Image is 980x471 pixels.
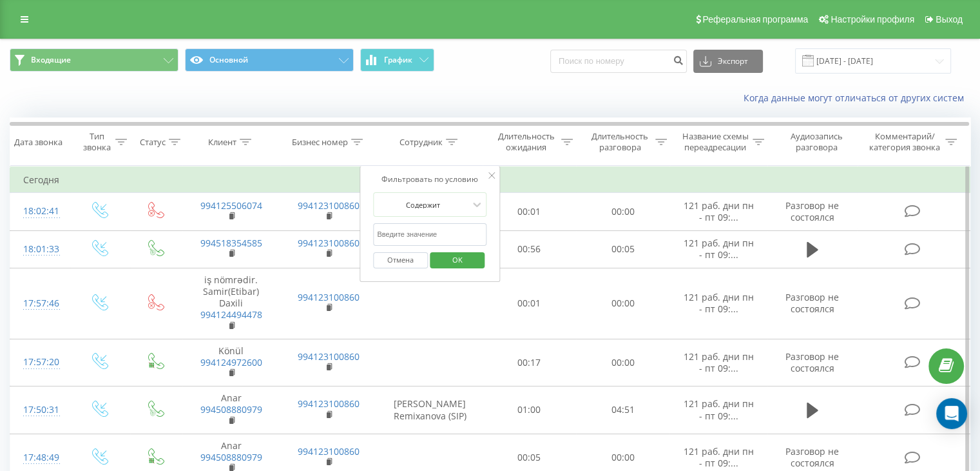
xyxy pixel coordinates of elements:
td: 01:00 [483,386,576,434]
span: OK [439,250,476,270]
td: 00:00 [576,339,669,386]
td: 00:00 [576,193,669,230]
a: 994124494478 [200,308,262,321]
span: 121 раб. дни пн - пт 09:... [684,199,754,223]
a: Когда данные могут отличаться от других систем [744,92,970,104]
div: Статус [140,137,166,148]
a: 994508880979 [200,403,262,416]
div: Аудиозапись разговора [779,131,854,153]
div: Клиент [208,137,236,148]
button: Отмена [373,252,428,268]
a: 994123100860 [298,397,360,410]
div: 17:57:20 [23,350,57,375]
td: 00:01 [483,193,576,230]
button: Экспорт [693,50,763,73]
td: 00:17 [483,339,576,386]
div: Комментарий/категория звонка [867,131,942,153]
span: Выход [936,14,963,25]
td: 00:00 [576,268,669,339]
input: Введите значение [373,223,486,246]
button: Входящие [10,48,178,72]
span: 121 раб. дни пн - пт 09:... [684,445,754,469]
button: График [360,48,434,72]
a: 994518354585 [200,237,262,249]
td: 04:51 [576,386,669,434]
span: 121 раб. дни пн - пт 09:... [684,237,754,261]
a: 994123100860 [298,445,360,457]
a: 994123100860 [298,237,360,249]
div: 17:57:46 [23,291,57,316]
div: Тип звонка [81,131,111,153]
div: Дата звонка [14,137,62,148]
td: Anar [182,386,280,434]
a: 994123100860 [298,199,360,212]
td: [PERSON_NAME] Remixanova (SIP) [378,386,483,434]
div: Длительность ожидания [494,131,559,153]
a: 994123100860 [298,350,360,363]
div: 18:02:41 [23,199,57,224]
div: Название схемы переадресации [682,131,749,153]
span: Разговор не состоялся [785,350,839,374]
span: Разговор не состоялся [785,445,839,469]
div: Бизнес номер [292,137,348,148]
div: Open Intercom Messenger [936,398,967,429]
td: iş nömrədir. Samir(Etibar) Daxili [182,268,280,339]
td: 00:56 [483,230,576,268]
span: Настройки профиля [831,14,914,25]
span: Входящие [31,55,71,65]
span: Разговор не состоялся [785,199,839,223]
div: Фильтровать по условию [373,173,486,186]
td: Сегодня [10,167,970,193]
button: OK [430,252,485,268]
div: Сотрудник [399,137,443,148]
span: График [384,55,412,65]
td: 00:05 [576,230,669,268]
span: Реферальная программа [702,14,808,25]
div: 17:50:31 [23,397,57,423]
div: 17:48:49 [23,445,57,470]
a: 994123100860 [298,291,360,303]
span: 121 раб. дни пн - пт 09:... [684,397,754,421]
span: 121 раб. дни пн - пт 09:... [684,291,754,315]
a: 994508880979 [200,451,262,463]
span: 121 раб. дни пн - пт 09:... [684,350,754,374]
a: 994124972600 [200,356,262,368]
div: Длительность разговора [588,131,652,153]
input: Поиск по номеру [550,50,687,73]
a: 994125506074 [200,199,262,212]
span: Разговор не состоялся [785,291,839,315]
td: Könül [182,339,280,386]
td: 00:01 [483,268,576,339]
div: 18:01:33 [23,237,57,262]
button: Основной [185,48,354,72]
